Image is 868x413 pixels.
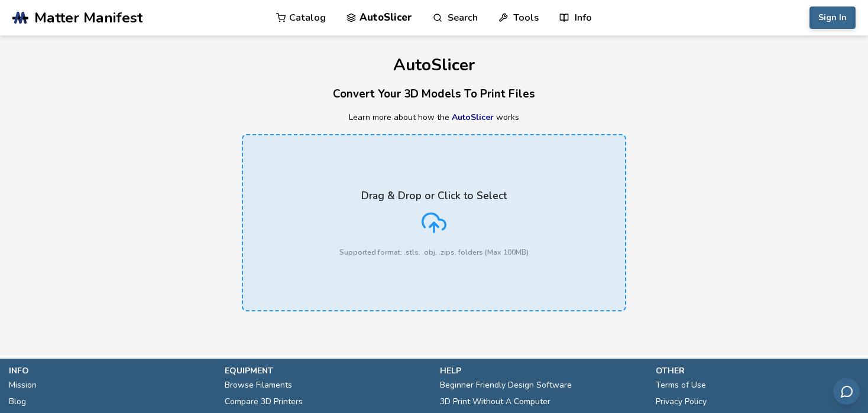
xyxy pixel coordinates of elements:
[440,365,644,377] p: help
[9,365,213,377] p: info
[339,248,529,256] p: Supported format: .stls, .obj, .zips, folders (Max 100MB)
[656,377,706,394] a: Terms of Use
[833,378,860,405] button: Send feedback via email
[440,377,572,394] a: Beginner Friendly Design Software
[34,9,142,26] span: Matter Manifest
[225,394,303,410] a: Compare 3D Printers
[656,365,860,377] p: other
[361,190,507,201] p: Drag & Drop or Click to Select
[440,394,550,410] a: 3D Print Without A Computer
[9,377,37,394] a: Mission
[656,394,707,410] a: Privacy Policy
[452,112,494,123] a: AutoSlicer
[225,365,429,377] p: equipment
[809,6,856,29] button: Sign In
[225,377,292,394] a: Browse Filaments
[9,394,26,410] a: Blog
